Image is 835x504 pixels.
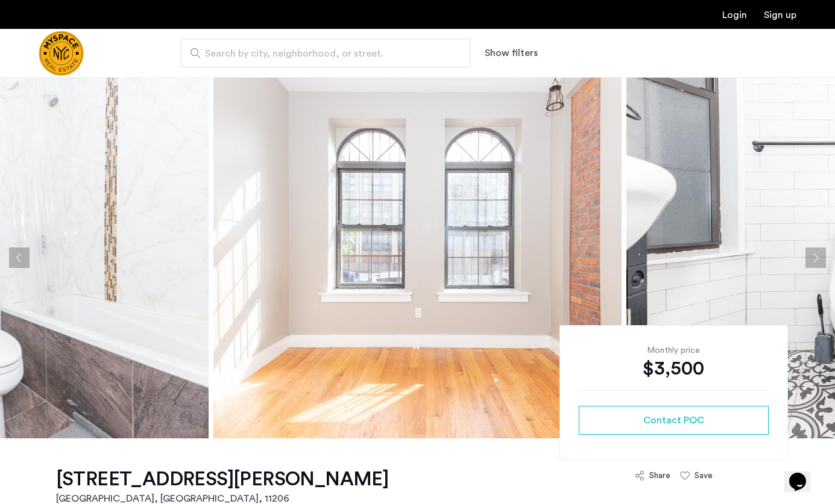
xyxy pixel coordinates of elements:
[39,31,84,76] img: logo
[579,406,769,435] button: button
[695,470,713,482] div: Save
[39,31,84,76] a: Cazamio Logo
[56,467,389,491] h1: [STREET_ADDRESS][PERSON_NAME]
[764,10,796,20] a: Registration
[9,247,30,268] button: Previous apartment
[579,344,769,356] div: Monthly price
[181,39,470,67] input: Apartment Search
[805,247,826,268] button: Next apartment
[213,77,622,438] img: apartment
[579,356,769,381] div: $3,500
[649,470,670,482] div: Share
[784,456,823,492] iframe: chat widget
[722,10,747,20] a: Login
[643,413,704,428] span: Contact POC
[485,46,538,60] button: Show or hide filters
[205,46,436,61] span: Search by city, neighborhood, or street.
